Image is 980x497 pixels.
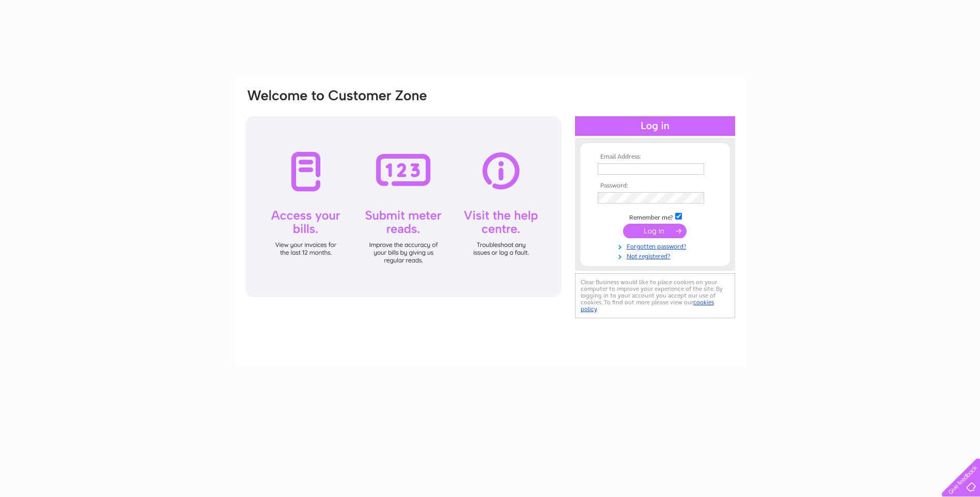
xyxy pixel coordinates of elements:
[595,211,715,222] td: Remember me?
[575,273,735,318] div: Clear Business would like to place cookies on your computer to improve your experience of the sit...
[623,224,687,238] input: Submit
[595,182,715,190] th: Password:
[581,299,714,313] a: cookies policy
[598,251,715,260] a: Not registered?
[598,241,715,251] a: Forgotten password?
[595,153,715,161] th: Email Address:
